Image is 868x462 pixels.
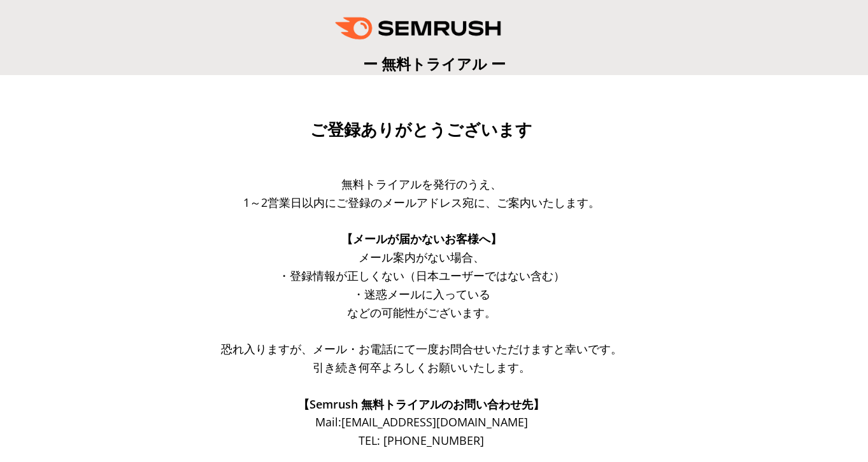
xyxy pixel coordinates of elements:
[359,249,485,265] span: メール案内がない場合、
[359,433,484,448] span: TEL: [PHONE_NUMBER]
[315,414,528,430] span: Mail: [EMAIL_ADDRESS][DOMAIN_NAME]
[243,195,600,210] span: 1～2営業日以内にご登録のメールアドレス宛に、ご案内いたします。
[341,231,502,246] span: 【メールが届かないお客様へ】
[347,305,496,320] span: などの可能性がございます。
[313,360,530,375] span: 引き続き何卒よろしくお願いいたします。
[298,396,544,412] span: 【Semrush 無料トライアルのお問い合わせ先】
[363,53,506,74] span: ー 無料トライアル ー
[221,341,622,356] span: 恐れ入りますが、メール・お電話にて一度お問合せいただけますと幸いです。
[310,120,532,139] span: ご登録ありがとうございます
[353,286,490,302] span: ・迷惑メールに入っている
[278,268,565,283] span: ・登録情報が正しくない（日本ユーザーではない含む）
[341,176,502,192] span: 無料トライアルを発行のうえ、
